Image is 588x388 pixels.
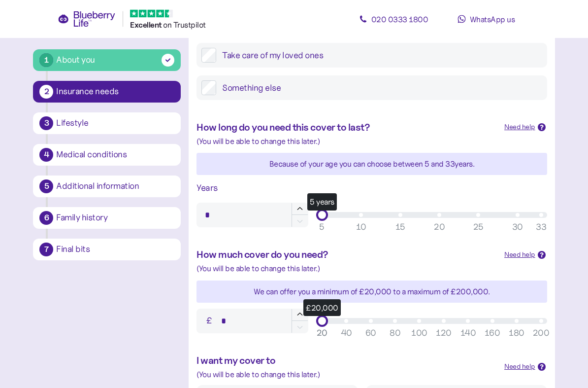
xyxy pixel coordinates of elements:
[341,327,352,340] div: 40
[196,136,547,148] div: (You will be able to change this later.)
[473,221,484,234] div: 25
[33,49,181,71] button: 1About you
[56,119,174,128] div: Lifestyle
[390,327,400,340] div: 80
[349,9,438,29] a: 020 0333 1800
[319,221,325,234] div: 5
[33,112,181,134] button: 3Lifestyle
[33,81,181,103] button: 2Insurance needs
[163,20,206,30] span: on Trustpilot
[39,53,53,67] div: 1
[509,327,524,340] div: 180
[460,327,476,340] div: 140
[504,250,535,261] div: Need help
[216,81,542,96] label: Something else
[56,150,174,159] div: Medical conditions
[56,87,174,96] div: Insurance needs
[39,148,53,162] div: 4
[33,144,181,166] button: 4Medical conditions
[196,120,496,136] div: How long do you need this cover to last?
[504,362,535,373] div: Need help
[196,247,496,263] div: How much cover do you need?
[196,369,496,381] div: (You will be able to change this later.)
[196,286,547,298] div: We can offer you a minimum of £20,000 to a maximum of £ 200,000 .
[39,179,53,193] div: 5
[356,221,366,234] div: 10
[216,48,542,63] label: Take care of my loved ones
[196,263,547,275] div: (You will be able to change this later.)
[39,243,53,256] div: 7
[504,122,535,133] div: Need help
[536,221,546,234] div: 33
[39,211,53,225] div: 6
[434,221,445,234] div: 20
[56,213,174,222] div: Family history
[395,221,405,234] div: 15
[196,353,496,369] div: I want my cover to
[317,327,327,340] div: 20
[485,327,500,340] div: 160
[442,9,530,29] a: WhatsApp us
[33,207,181,229] button: 6Family history
[39,85,53,99] div: 2
[196,181,547,195] div: Years
[512,221,523,234] div: 30
[56,53,95,67] div: About you
[411,327,427,340] div: 100
[470,14,515,24] span: WhatsApp us
[436,327,452,340] div: 120
[533,327,550,340] div: 200
[56,245,174,254] div: Final bits
[371,14,428,24] span: 020 0333 1800
[33,239,181,260] button: 7Final bits
[56,182,174,191] div: Additional information
[196,158,547,171] div: Because of your age you can choose between 5 and 33 years.
[130,20,163,30] span: Excellent ️
[365,327,376,340] div: 60
[39,116,53,130] div: 3
[33,176,181,197] button: 5Additional information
